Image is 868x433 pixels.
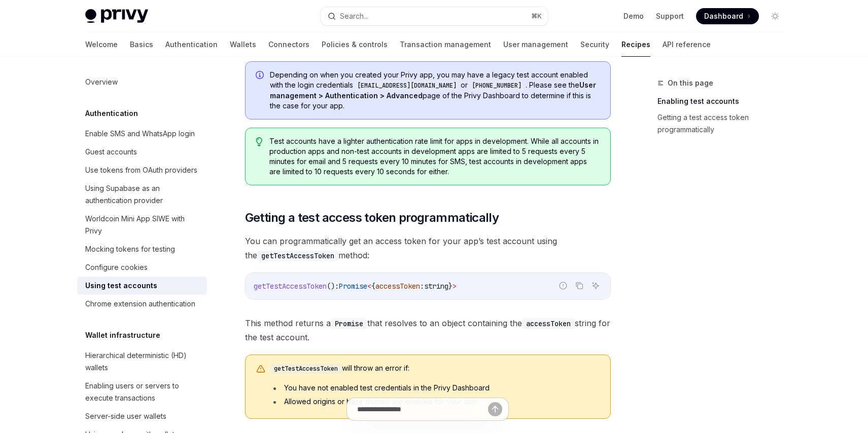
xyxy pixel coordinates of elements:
a: Enable SMS and WhatsApp login [77,125,207,143]
h5: Wallet infrastructure [85,329,160,341]
span: { [371,282,375,291]
a: Mocking tokens for testing [77,240,207,258]
div: Search... [340,10,368,22]
div: Overview [85,76,118,88]
a: Using Supabase as an authentication provider [77,179,207,210]
button: Report incorrect code [557,279,570,292]
a: Recipes [621,32,650,57]
a: Dashboard [696,8,759,24]
div: Worldcoin Mini App SIWE with Privy [85,213,201,237]
div: Server-side user wallets [85,410,166,422]
span: This method returns a that resolves to an object containing the string for the test account. [245,316,611,344]
div: Enabling users or servers to execute transactions [85,380,201,404]
div: Guest accounts [85,146,137,158]
a: Authentication [165,32,218,57]
img: light logo [85,9,148,23]
a: Overview [77,73,207,91]
span: Depending on when you created your Privy app, you may have a legacy test account enabled with the... [270,70,600,111]
span: ⌘ K [531,12,542,20]
code: getTestAccessToken [257,250,338,261]
div: Configure cookies [85,261,148,273]
a: Server-side user wallets [77,407,207,425]
span: Dashboard [704,11,743,21]
div: Enable SMS and WhatsApp login [85,128,195,140]
button: Toggle dark mode [767,8,783,24]
code: accessToken [522,318,575,329]
div: Use tokens from OAuth providers [85,164,197,176]
span: Getting a test access token programmatically [245,210,499,226]
h5: Authentication [85,107,138,120]
span: } [448,282,453,291]
div: Hierarchical deterministic (HD) wallets [85,349,201,374]
a: Hierarchical deterministic (HD) wallets [77,346,207,377]
a: User management [503,32,568,57]
a: Transaction management [400,32,491,57]
a: Support [656,11,684,21]
div: Using test accounts [85,280,157,292]
span: (): [327,282,339,291]
a: Configure cookies [77,258,207,277]
span: accessToken [375,282,420,291]
a: Demo [623,11,644,21]
button: Search...⌘K [321,7,548,25]
div: Using Supabase as an authentication provider [85,182,201,207]
span: You can programmatically get an access token for your app’s test account using the method: [245,234,611,262]
a: Connectors [268,32,309,57]
span: < [367,282,371,291]
a: Enabling test accounts [657,93,791,109]
div: Mocking tokens for testing [85,243,175,255]
span: getTestAccessToken [254,282,327,291]
code: [EMAIL_ADDRESS][DOMAIN_NAME] [353,81,461,91]
a: Chrome extension authentication [77,295,207,313]
svg: Tip [256,137,263,146]
a: Wallets [230,32,256,57]
span: will throw an error if: [270,363,600,374]
code: getTestAccessToken [270,364,342,374]
span: On this page [668,77,713,89]
li: You have not enabled test credentials in the Privy Dashboard [270,383,600,393]
a: Getting a test access token programmatically [657,109,791,138]
span: : [420,282,424,291]
button: Ask AI [589,279,602,292]
a: API reference [663,32,711,57]
a: Guest accounts [77,143,207,161]
code: [PHONE_NUMBER] [468,81,526,91]
button: Send message [488,402,502,416]
a: Basics [130,32,153,57]
a: Using test accounts [77,277,207,295]
a: Welcome [85,32,118,57]
a: Use tokens from OAuth providers [77,161,207,179]
a: Security [580,32,609,57]
code: Promise [331,318,367,329]
span: > [453,282,457,291]
svg: Warning [256,364,266,374]
a: Enabling users or servers to execute transactions [77,377,207,407]
span: Test accounts have a lighter authentication rate limit for apps in development. While all account... [269,136,600,177]
div: Chrome extension authentication [85,298,195,310]
span: string [424,282,448,291]
button: Copy the contents from the code block [573,279,586,292]
span: Promise [339,282,367,291]
svg: Info [256,71,266,81]
a: Policies & controls [322,32,388,57]
a: Worldcoin Mini App SIWE with Privy [77,210,207,240]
